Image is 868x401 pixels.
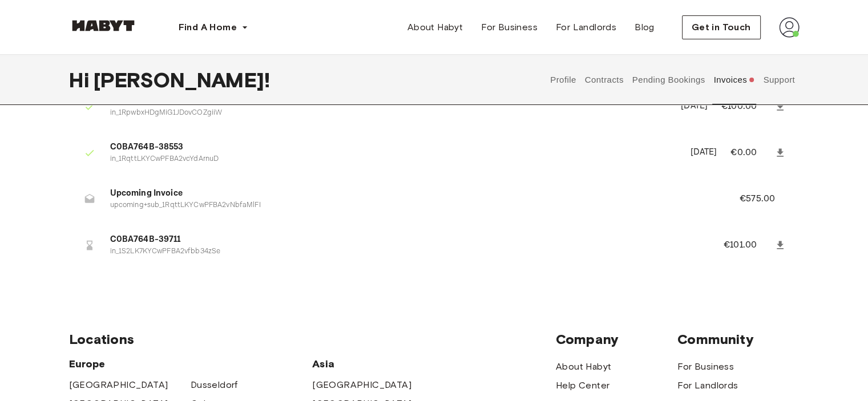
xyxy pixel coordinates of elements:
a: [GEOGRAPHIC_DATA] [69,378,168,392]
p: upcoming+sub_1RqttLKYCwPFBA2vNbfaMlFI [110,200,712,211]
img: avatar [779,17,800,38]
a: For Landlords [677,379,738,392]
span: For Business [481,21,538,34]
button: Get in Touch [682,15,761,39]
a: Dusseldorf [191,378,238,392]
span: Asia [312,357,434,371]
button: Invoices [712,55,756,105]
a: [GEOGRAPHIC_DATA] [312,378,411,392]
p: €0.00 [730,146,772,160]
p: in_1S2LK7KYCwPFBA2vfbb34zSe [110,246,696,257]
p: €100.00 [721,100,772,114]
span: Find A Home [179,21,237,34]
button: Pending Bookings [631,55,706,105]
button: Find A Home [169,16,257,39]
span: Community [677,331,799,348]
span: For Landlords [556,21,616,34]
span: C0BA764B-38553 [110,141,677,154]
a: Blog [625,16,664,39]
a: About Habyt [556,360,611,374]
span: Hi [69,68,94,92]
a: For Business [472,16,547,39]
p: [DATE] [681,100,708,113]
span: C0BA764B-39711 [110,233,696,246]
span: Get in Touch [692,21,751,34]
span: Company [556,331,677,348]
span: About Habyt [407,21,463,34]
a: Help Center [556,379,609,392]
img: Habyt [69,20,138,31]
span: Locations [69,331,556,348]
a: For Landlords [547,16,625,39]
span: Europe [69,357,313,371]
div: user profile tabs [546,55,800,105]
p: in_1RqttLKYCwPFBA2vcYdArnuD [110,154,677,165]
p: €575.00 [740,192,790,206]
span: [PERSON_NAME] ! [94,68,270,92]
p: €101.00 [724,238,772,252]
a: For Business [677,360,734,374]
p: in_1RpwbxHDgMiG1JDovCOZgiiW [110,108,668,119]
p: [DATE] [690,146,717,159]
button: Contracts [583,55,625,105]
span: Upcoming Invoice [110,187,712,200]
a: About Habyt [398,16,472,39]
button: Profile [549,55,578,105]
button: Support [762,55,797,105]
span: Blog [635,21,655,34]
